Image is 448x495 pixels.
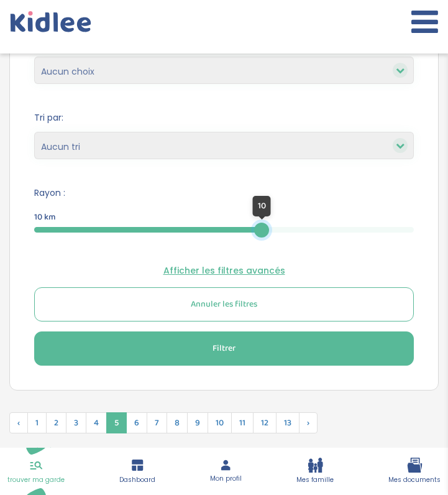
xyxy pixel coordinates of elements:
[34,287,414,322] button: Annuler les filtres
[253,412,277,433] span: 12
[34,264,414,277] button: Afficher les filtres avancés
[213,342,235,355] span: Filtrer
[119,458,155,485] a: Dashboard
[66,412,86,433] span: 3
[388,458,441,485] a: Mes documents
[187,412,208,433] span: 9
[34,187,414,200] span: Rayon :
[86,412,107,433] span: 4
[7,475,65,485] span: trouver ma garde
[231,412,254,433] span: 11
[167,412,188,433] span: 8
[388,475,441,485] span: Mes documents
[46,412,66,433] span: 2
[34,111,414,124] span: Tri par:
[9,412,28,433] span: ‹
[27,412,47,433] span: 1
[296,475,334,485] span: Mes famille
[210,474,242,484] span: Mon profil
[34,211,56,224] span: 10 km
[296,458,334,485] a: Mes famille
[276,412,299,433] span: 13
[208,412,232,433] span: 10
[191,298,257,311] span: Annuler les filtres
[7,458,65,485] a: trouver ma garde
[119,475,155,485] span: Dashboard
[126,412,147,433] span: 6
[106,412,127,433] span: 5
[258,199,266,213] span: 10
[147,412,167,433] span: 7
[9,444,439,461] span: 123 Missions
[34,331,414,366] button: Filtrer
[210,459,242,484] a: Mon profil
[299,412,318,433] span: Suivant »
